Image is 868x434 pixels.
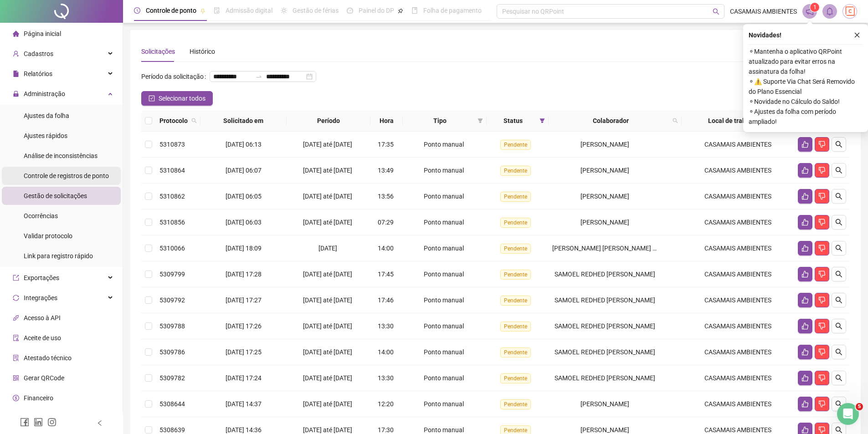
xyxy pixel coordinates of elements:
[24,50,53,57] span: Cadastros
[226,7,272,14] span: Admissão digital
[159,296,185,304] span: 5309792
[406,116,474,126] span: Tipo
[303,271,352,278] span: [DATE] até [DATE]
[293,7,339,14] span: Gestão de férias
[500,399,531,409] span: Pendente
[287,110,370,132] th: Período
[226,141,262,148] span: [DATE] 06:13
[539,118,545,123] span: filter
[818,245,826,252] span: dislike
[159,93,205,103] span: Selecionar todos
[378,400,394,408] span: 12:20
[818,426,826,434] span: dislike
[159,219,185,226] span: 5310856
[24,212,58,220] span: Ocorrências
[214,7,220,14] span: file-done
[671,114,680,128] span: search
[682,209,794,235] td: CASAMAIS AMBIENTES
[24,232,72,240] span: Validar protocolo
[13,335,19,341] span: audit
[226,271,262,278] span: [DATE] 17:28
[424,167,464,174] span: Ponto manual
[226,219,262,226] span: [DATE] 06:03
[24,314,61,322] span: Acesso à API
[141,46,175,56] div: Solicitações
[580,141,629,148] span: [PERSON_NAME]
[673,118,678,123] span: search
[24,192,87,199] span: Gestão de solicitações
[854,32,860,38] span: close
[500,373,531,383] span: Pendente
[835,219,842,226] span: search
[835,245,842,252] span: search
[826,7,834,15] span: bell
[801,245,809,252] span: like
[818,193,826,200] span: dislike
[226,426,262,434] span: [DATE] 14:36
[835,296,842,304] span: search
[226,245,262,252] span: [DATE] 18:09
[159,245,185,252] span: 5310066
[837,403,859,425] iframe: Intercom live chat
[801,426,809,434] span: like
[303,296,352,304] span: [DATE] até [DATE]
[856,403,863,410] span: 5
[24,334,61,342] span: Aceite de uso
[424,348,464,356] span: Ponto manual
[378,141,394,148] span: 17:35
[13,91,19,97] span: lock
[226,296,262,304] span: [DATE] 17:27
[835,271,842,278] span: search
[500,218,531,228] span: Pendente
[424,245,464,252] span: Ponto manual
[682,287,794,313] td: CASAMAIS AMBIENTES
[806,7,814,15] span: notification
[13,51,19,57] span: user-add
[818,348,826,356] span: dislike
[303,167,352,174] span: [DATE] até [DATE]
[255,73,262,80] span: to
[24,354,72,362] span: Atestado técnico
[555,271,655,278] span: SAMOEL REDHED [PERSON_NAME]
[226,193,262,200] span: [DATE] 06:05
[682,235,794,261] td: CASAMAIS AMBIENTES
[24,374,64,382] span: Gerar QRCode
[580,400,629,408] span: [PERSON_NAME]
[13,355,19,361] span: solution
[500,270,531,280] span: Pendente
[159,322,185,330] span: 5309788
[159,374,185,382] span: 5309782
[500,296,531,306] span: Pendente
[347,7,353,14] span: dashboard
[682,391,794,417] td: CASAMAIS AMBIENTES
[24,132,67,139] span: Ajustes rápidos
[835,167,842,174] span: search
[749,77,863,97] span: ⚬ ⚠️ Suporte Via Chat Será Removido do Plano Essencial
[200,110,287,132] th: Solicitado em
[97,420,103,426] span: left
[159,400,185,408] span: 5308644
[13,275,19,281] span: export
[378,426,394,434] span: 17:30
[713,8,719,15] span: search
[749,30,781,40] span: Novidades !
[255,73,262,80] span: swap-right
[359,7,394,14] span: Painel do DP
[159,167,185,174] span: 5310864
[24,90,65,97] span: Administração
[13,375,19,381] span: qrcode
[810,3,819,12] sup: 1
[424,400,464,408] span: Ponto manual
[835,348,842,356] span: search
[13,315,19,321] span: api
[749,107,863,127] span: ⚬ Ajustes da folha com período ampliado!
[801,400,809,408] span: like
[200,8,205,14] span: pushpin
[424,374,464,382] span: Ponto manual
[424,322,464,330] span: Ponto manual
[303,426,352,434] span: [DATE] até [DATE]
[303,374,352,382] span: [DATE] até [DATE]
[24,112,69,119] span: Ajustes da folha
[146,7,196,14] span: Controle de ponto
[24,172,109,179] span: Controle de registros de ponto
